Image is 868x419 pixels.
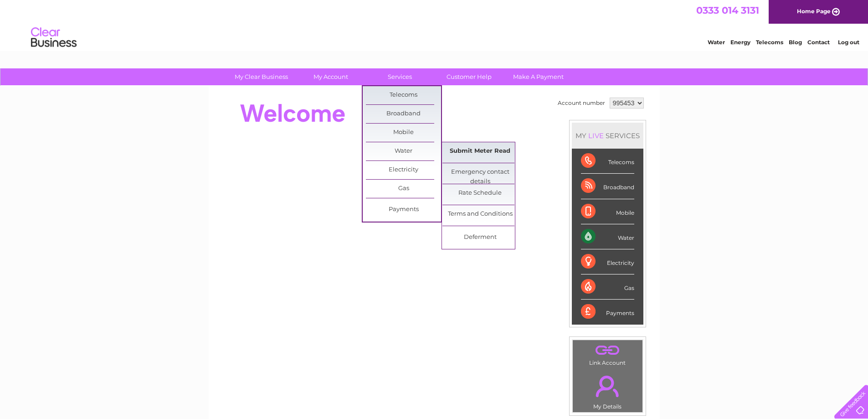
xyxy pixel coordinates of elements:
[442,228,518,247] a: Deferment
[730,39,750,46] a: Energy
[366,86,441,104] a: Telecoms
[442,163,518,181] a: Emergency contact details
[366,161,441,179] a: Electricity
[575,370,640,402] a: .
[31,24,77,52] img: logo.png
[581,149,634,174] div: Telecoms
[501,68,576,85] a: Make A Payment
[366,142,441,160] a: Water
[555,95,607,111] td: Account number
[366,201,441,219] a: Payments
[581,199,634,224] div: Mobile
[572,123,643,149] div: MY SERVICES
[366,124,441,142] a: Mobile
[219,5,650,44] div: Clear Business is a trading name of Verastar Limited (registered in [GEOGRAPHIC_DATA] No. 3667643...
[581,174,634,199] div: Broadband
[431,68,507,85] a: Customer Help
[586,131,606,140] div: LIVE
[756,39,783,46] a: Telecoms
[581,224,634,249] div: Water
[696,5,759,16] a: 0333 014 3131
[575,342,640,358] a: .
[366,180,441,198] a: Gas
[708,39,725,46] a: Water
[442,142,518,160] a: Submit Meter Read
[293,68,368,85] a: My Account
[789,39,802,46] a: Blog
[572,340,643,368] td: Link Account
[442,205,518,223] a: Terms and Conditions
[581,249,634,274] div: Electricity
[581,300,634,324] div: Payments
[581,274,634,300] div: Gas
[572,368,643,413] td: My Details
[366,105,441,123] a: Broadband
[838,39,859,46] a: Log out
[442,184,518,202] a: Rate Schedule
[224,68,299,85] a: My Clear Business
[807,39,830,46] a: Contact
[362,68,437,85] a: Services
